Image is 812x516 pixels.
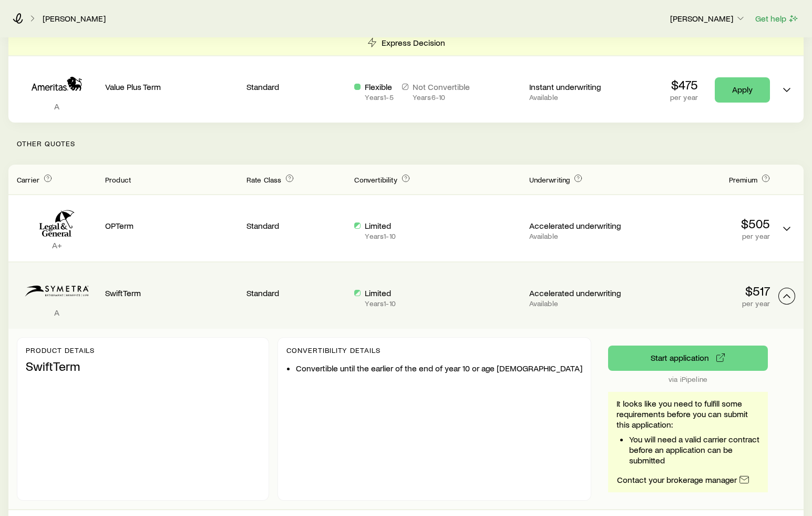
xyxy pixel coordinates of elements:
[246,175,282,184] span: Rate Class
[755,13,799,25] button: Get help
[17,240,97,250] p: A+
[365,93,393,102] p: Years 1 - 5
[608,346,768,371] button: via iPipeline
[286,346,582,355] p: Convertibility Details
[42,14,106,24] a: [PERSON_NAME]
[365,299,395,308] p: Years 1 - 10
[296,363,582,373] li: Convertible until the earlier of the end of year 10 or age [DEMOGRAPHIC_DATA]
[365,220,395,231] p: Limited
[8,123,804,165] p: Other Quotes
[105,288,238,298] p: SwiftTerm
[246,220,346,231] p: Standard
[365,82,393,92] p: Flexible
[26,359,260,373] p: SwiftTerm
[608,375,768,383] p: via iPipeline
[8,30,804,123] div: Term quotes
[529,232,629,240] p: Available
[105,220,238,231] p: OPTerm
[670,77,698,92] p: $475
[529,220,629,231] p: Accelerated underwriting
[105,82,238,92] p: Value Plus Term
[529,93,629,102] p: Available
[17,175,39,184] span: Carrier
[637,216,770,231] p: $505
[729,175,757,184] span: Premium
[354,175,397,184] span: Convertibility
[246,82,346,92] p: Standard
[529,288,629,298] p: Accelerated underwriting
[670,93,698,102] p: per year
[413,82,470,92] p: Not Convertible
[365,232,395,240] p: Years 1 - 10
[413,93,470,102] p: Years 6 - 10
[670,13,746,24] p: [PERSON_NAME]
[365,288,395,298] p: Limited
[616,474,750,486] a: Contact your brokerage manager
[637,284,770,298] p: $517
[382,37,445,48] p: Express Decision
[529,82,629,92] p: Instant underwriting
[637,299,770,308] p: per year
[715,77,770,103] a: Apply
[529,175,570,184] span: Underwriting
[629,434,759,466] li: You will need a valid carrier contract before an application can be submitted
[529,299,629,308] p: Available
[17,307,97,318] p: A
[637,232,770,240] p: per year
[26,346,260,355] p: Product details
[17,101,97,112] p: A
[670,13,746,25] button: [PERSON_NAME]
[246,288,346,298] p: Standard
[616,398,759,430] p: It looks like you need to fulfill some requirements before you can submit this application:
[105,175,131,184] span: Product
